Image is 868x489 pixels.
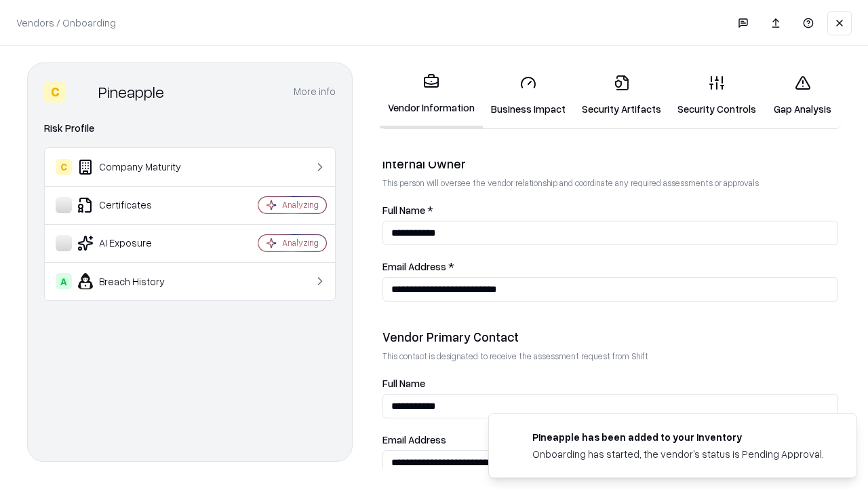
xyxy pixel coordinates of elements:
div: Pineapple [98,81,164,103]
div: Breach History [56,273,218,289]
a: Security Artifacts [574,64,669,127]
a: Vendor Information [380,62,483,128]
div: Onboarding has started, the vendor's status is Pending Approval. [532,447,824,461]
div: A [56,273,72,289]
div: Vendor Primary Contact [382,329,838,345]
div: Analyzing [282,199,319,211]
div: Certificates [56,197,218,213]
div: Internal Owner [382,156,838,172]
p: Vendors / Onboarding [16,16,116,30]
div: Company Maturity [56,159,218,175]
label: Full Name * [382,205,838,215]
a: Gap Analysis [764,64,841,127]
img: pineappleenergy.com [505,430,521,446]
button: More info [294,79,336,104]
p: This person will oversee the vendor relationship and coordinate any required assessments or appro... [382,177,838,189]
label: Email Address * [382,261,838,272]
p: This contact is designated to receive the assessment request from Shift [382,350,838,362]
div: Risk Profile [44,120,336,137]
div: AI Exposure [56,235,218,251]
div: Pineapple has been added to your inventory [532,430,824,444]
div: C [56,159,72,175]
a: Security Controls [669,64,764,127]
label: Full Name [382,378,838,388]
img: Pineapple [71,81,93,103]
label: Email Address [382,435,838,445]
div: Analyzing [282,237,319,249]
div: C [44,81,66,103]
a: Business Impact [483,64,574,127]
